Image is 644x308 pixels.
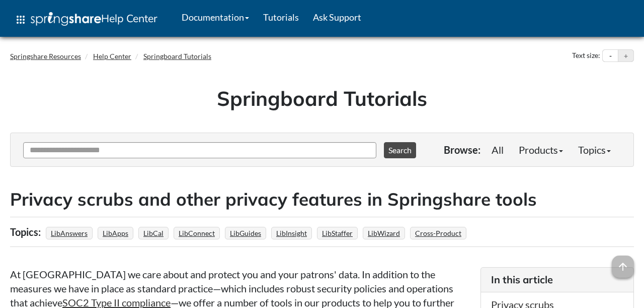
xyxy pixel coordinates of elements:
[414,226,463,240] a: Cross-Product
[256,5,306,30] a: Tutorials
[143,52,211,60] a: Springboard Tutorials
[366,226,401,240] a: LibWizard
[93,52,131,60] a: Help Center
[101,12,157,25] span: Help Center
[31,12,101,26] img: Springshare
[612,256,634,278] span: arrow_upward
[384,142,416,158] button: Search
[491,273,623,287] h3: In this article
[228,226,263,240] a: LibGuides
[275,226,308,240] a: LibInsight
[10,222,43,241] div: Topics:
[612,257,634,269] a: arrow_upward
[484,140,511,160] a: All
[320,226,354,240] a: LibStaffer
[10,52,81,60] a: Springshare Resources
[570,49,602,63] div: Text size:
[15,14,27,26] span: apps
[49,226,89,240] a: LibAnswers
[444,143,480,157] p: Browse:
[603,50,618,62] button: Decrease text size
[8,5,165,35] a: apps Help Center
[142,226,165,240] a: LibCal
[511,140,571,160] a: Products
[618,50,633,62] button: Increase text size
[175,5,256,30] a: Documentation
[571,140,618,160] a: Topics
[306,5,368,30] a: Ask Support
[18,84,626,112] h1: Springboard Tutorials
[177,226,216,240] a: LibConnect
[10,187,634,212] h2: Privacy scrubs and other privacy features in Springshare tools
[101,226,130,240] a: LibApps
